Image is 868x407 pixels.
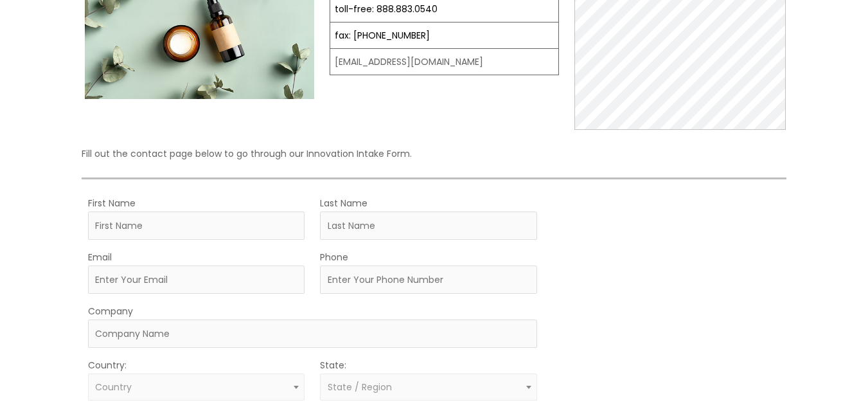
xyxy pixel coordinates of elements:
[335,29,430,42] a: fax: [PHONE_NUMBER]
[320,266,537,294] input: Enter Your Phone Number
[320,357,346,374] label: State:
[88,320,537,348] input: Company Name
[88,357,127,374] label: Country:
[330,49,559,75] td: [EMAIL_ADDRESS][DOMAIN_NAME]
[320,249,348,266] label: Phone
[328,381,392,393] span: State / Region
[88,212,305,240] input: First Name
[88,195,136,212] label: First Name
[88,266,305,294] input: Enter Your Email
[82,145,787,162] p: Fill out the contact page below to go through our Innovation Intake Form.
[88,303,133,320] label: Company
[320,212,537,240] input: Last Name
[335,3,438,15] a: toll-free: 888.883.0540
[95,381,132,393] span: Country
[320,195,368,212] label: Last Name
[88,249,112,266] label: Email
